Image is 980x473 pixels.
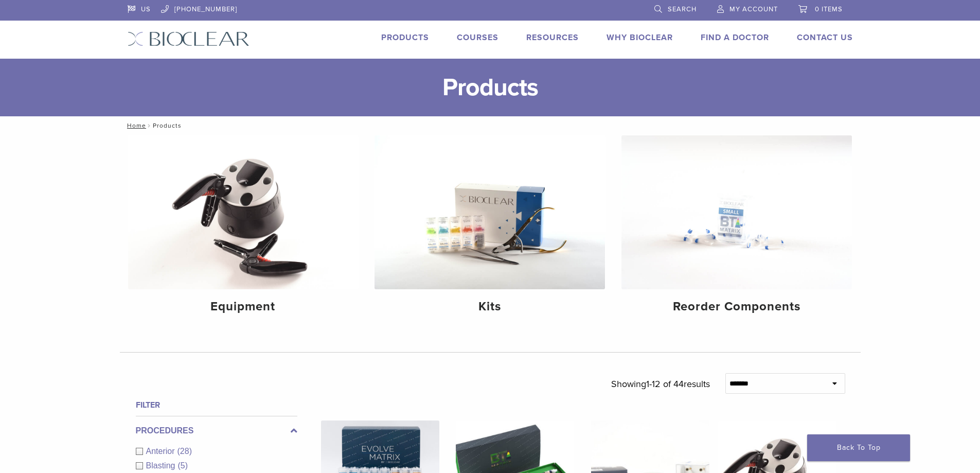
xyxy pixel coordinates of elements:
[128,135,359,289] img: Equipment
[128,31,250,46] img: Bioclear
[146,123,153,128] span: /
[124,122,146,129] a: Home
[621,135,852,323] a: Reorder Components
[177,447,192,456] span: (28)
[136,297,350,316] h4: Equipment
[611,373,710,395] p: Showing results
[136,425,297,437] label: Procedures
[630,297,844,316] h4: Reorder Components
[146,461,178,470] span: Blasting
[375,135,605,323] a: Kits
[646,378,684,390] span: 1-12 of 44
[120,116,861,135] nav: Products
[383,297,597,316] h4: Kits
[375,135,605,289] img: Kits
[146,447,177,456] span: Anterior
[815,5,843,13] span: 0 items
[607,32,673,43] a: Why Bioclear
[457,32,498,43] a: Courses
[526,32,579,43] a: Resources
[621,135,852,289] img: Reorder Components
[136,399,297,411] h4: Filter
[177,461,188,470] span: (5)
[807,434,910,461] a: Back To Top
[729,5,778,13] span: My Account
[381,32,429,43] a: Products
[128,135,359,323] a: Equipment
[668,5,697,13] span: Search
[797,32,853,43] a: Contact Us
[701,32,769,43] a: Find A Doctor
